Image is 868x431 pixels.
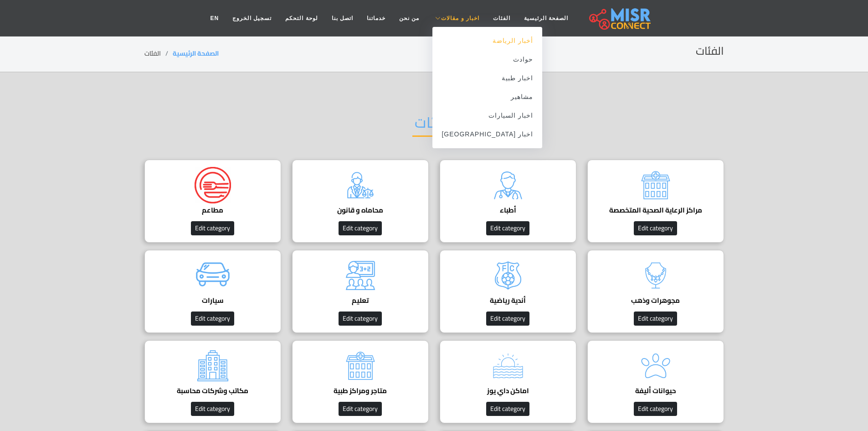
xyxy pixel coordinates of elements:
[342,348,379,384] img: GSBlXxJL2aLd49qyIhl2.png
[432,125,542,144] a: اخبار [GEOGRAPHIC_DATA]
[486,402,529,416] button: Edit category
[432,88,542,106] a: مشاهير
[589,7,650,30] img: main.misr_connect
[339,221,382,235] button: Edit category
[454,387,562,395] h4: اماكن داي يوز
[195,167,231,203] img: ikcDgTJSoSS2jJF2BPtA.png
[412,114,456,137] h2: الفئات
[173,47,219,59] a: الصفحة الرئيسية
[306,296,415,305] h4: تعليم
[339,402,382,416] button: Edit category
[486,10,517,27] a: الفئات
[287,250,434,333] a: تعليم Edit category
[287,340,434,423] a: متاجر ومراكز طبية Edit category
[226,10,278,27] a: تسجيل الخروج
[696,45,724,58] h2: الفئات
[490,167,526,203] img: xxDvte2rACURW4jjEBBw.png
[195,257,231,294] img: wk90P3a0oSt1z8M0TTcP.gif
[203,10,226,27] a: EN
[144,49,173,58] li: الفئات
[159,206,267,214] h4: مطاعم
[159,296,267,305] h4: سيارات
[325,10,360,27] a: اتصل بنا
[159,387,267,395] h4: مكاتب وشركات محاسبة
[139,250,287,333] a: سيارات Edit category
[634,402,677,416] button: Edit category
[339,312,382,326] button: Edit category
[582,250,729,333] a: مجوهرات وذهب Edit category
[454,296,562,305] h4: أندية رياضية
[582,340,729,423] a: حيوانات أليفة Edit category
[191,312,234,326] button: Edit category
[582,160,729,243] a: مراكز الرعاية الصحية المتخصصة Edit category
[287,160,434,243] a: محاماه و قانون Edit category
[392,10,426,27] a: من نحن
[426,10,486,27] a: اخبار و مقالات
[306,387,415,395] h4: متاجر ومراكز طبية
[432,69,542,88] a: اخبار طبية
[601,387,710,395] h4: حيوانات أليفة
[634,312,677,326] button: Edit category
[342,257,379,294] img: ngYy9LS4RTXks1j5a4rs.png
[195,348,231,384] img: 91o6BRUL69Nv8vkyo3Y3.png
[139,160,287,243] a: مطاعم Edit category
[342,167,379,203] img: raD5cjLJU6v6RhuxWSJh.png
[432,50,542,69] a: حوادث
[191,402,234,416] button: Edit category
[139,340,287,423] a: مكاتب وشركات محاسبة Edit category
[360,10,392,27] a: خدماتنا
[634,221,677,235] button: Edit category
[486,312,529,326] button: Edit category
[601,206,710,214] h4: مراكز الرعاية الصحية المتخصصة
[454,206,562,214] h4: أطباء
[486,221,529,235] button: Edit category
[434,340,582,423] a: اماكن داي يوز Edit category
[432,106,542,125] a: اخبار السيارات
[637,257,674,294] img: Y7cyTjSJwvbnVhRuEY4s.png
[306,206,415,214] h4: محاماه و قانون
[637,348,674,384] img: LugHxIrVbmKvFsZzkSfd.png
[490,348,526,384] img: fBpRvoEftlHCryvf9XxM.png
[278,10,324,27] a: لوحة التحكم
[517,10,575,27] a: الصفحة الرئيسية
[490,257,526,294] img: jXxomqflUIMFo32sFYfN.png
[601,296,710,305] h4: مجوهرات وذهب
[191,221,234,235] button: Edit category
[434,160,582,243] a: أطباء Edit category
[434,250,582,333] a: أندية رياضية Edit category
[637,167,674,203] img: ocughcmPjrl8PQORMwSi.png
[432,31,542,50] a: أخبار الرياضة
[441,14,479,22] span: اخبار و مقالات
